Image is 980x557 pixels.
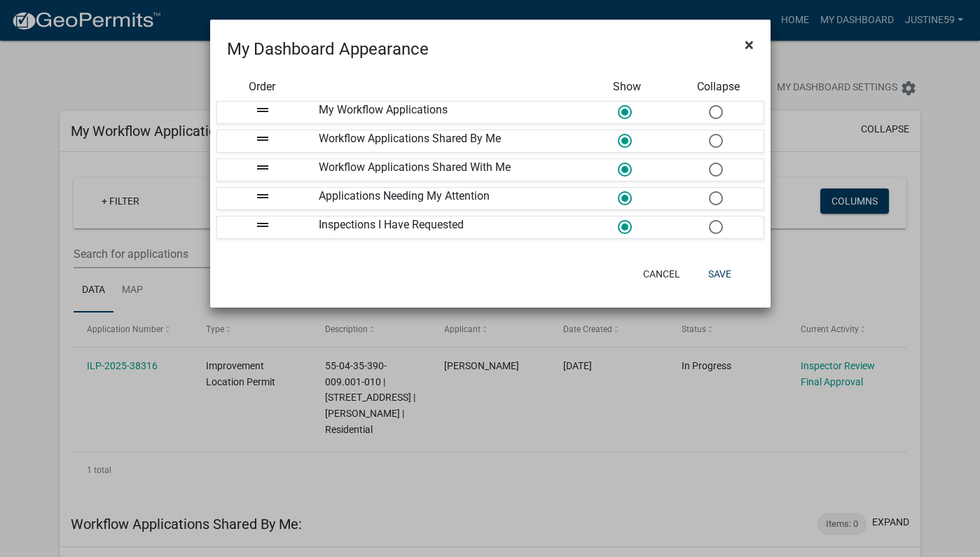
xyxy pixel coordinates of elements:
h4: My Dashboard Appearance [227,36,429,62]
div: Order [216,78,308,95]
span: × [745,35,754,55]
i: drag_handle [254,102,271,118]
button: Cancel [632,261,691,287]
button: Close [733,25,765,64]
div: My Workflow Applications [308,102,581,123]
div: Inspections I Have Requested [308,216,581,238]
i: drag_handle [254,159,271,176]
div: Workflow Applications Shared With Me [308,159,581,181]
i: drag_handle [254,216,271,233]
div: Collapse [672,78,764,95]
div: Show [581,78,672,95]
i: drag_handle [254,188,271,205]
div: Workflow Applications Shared By Me [308,130,581,152]
div: Applications Needing My Attention [308,188,581,209]
button: Save [697,261,743,287]
i: drag_handle [254,130,271,147]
